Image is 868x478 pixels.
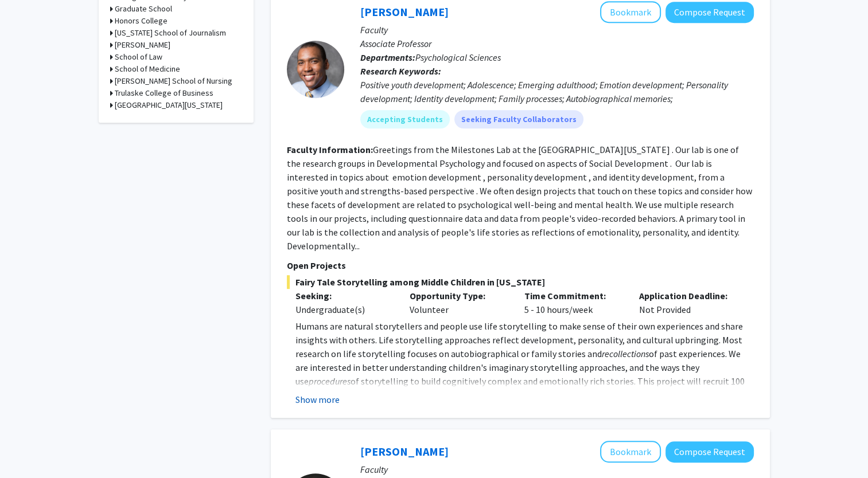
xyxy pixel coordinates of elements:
h3: School of Medicine [115,63,180,75]
p: Time Commitment: [524,289,622,303]
h3: [US_STATE] School of Journalism [115,27,226,39]
p: Humans are natural storytellers and people use life storytelling to make sense of their own exper... [295,319,754,457]
a: [PERSON_NAME] [360,5,449,19]
button: Show more [295,393,340,406]
mat-chip: Seeking Faculty Collaborators [454,110,583,128]
a: [PERSON_NAME] [360,444,449,459]
div: 5 - 10 hours/week [516,289,630,316]
em: recollections [602,348,649,359]
button: Compose Request to Jordan Booker [665,2,754,23]
h3: Honors College [115,15,168,27]
h3: Trulaske College of Business [115,87,213,99]
p: Associate Professor [360,37,754,50]
h3: Graduate School [115,3,172,15]
h3: [GEOGRAPHIC_DATA][US_STATE] [115,99,223,111]
h3: [PERSON_NAME] School of Nursing [115,75,232,87]
div: Positive youth development; Adolescence; Emerging adulthood; Emotion development; Personality dev... [360,78,754,105]
p: Opportunity Type: [410,289,507,303]
span: Psychological Sciences [415,52,501,63]
div: Not Provided [630,289,745,316]
p: Open Projects [287,258,754,272]
iframe: Chat [9,426,49,469]
h3: School of Law [115,51,162,63]
span: Fairy Tale Storytelling among Middle Children in [US_STATE] [287,275,754,289]
h3: [PERSON_NAME] [115,39,170,51]
div: Undergraduate(s) [295,303,393,316]
p: Faculty [360,23,754,37]
fg-read-more: Greetings from the Milestones Lab at the [GEOGRAPHIC_DATA][US_STATE] . Our lab is one of the rese... [287,144,752,252]
p: Seeking: [295,289,393,303]
button: Add Wouter Montfrooij to Bookmarks [600,441,661,463]
b: Research Keywords: [360,65,441,77]
button: Add Jordan Booker to Bookmarks [600,1,661,23]
div: Volunteer [401,289,516,316]
mat-chip: Accepting Students [360,110,450,128]
em: procedures [309,375,351,387]
b: Faculty Information: [287,144,373,155]
button: Compose Request to Wouter Montfrooij [665,441,754,463]
p: Application Deadline: [639,289,737,303]
b: Departments: [360,52,415,63]
p: Faculty [360,463,754,476]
